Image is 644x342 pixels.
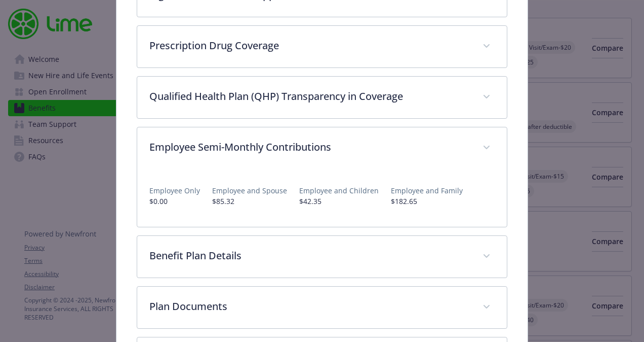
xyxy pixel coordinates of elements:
[391,185,463,196] p: Employee and Family
[299,185,379,196] p: Employee and Children
[299,196,379,207] p: $42.35
[149,38,470,53] p: Prescription Drug Coverage
[149,89,470,104] p: Qualified Health Plan (QHP) Transparency in Coverage
[137,77,507,118] div: Qualified Health Plan (QHP) Transparency in Coverage
[149,196,200,207] p: $0.00
[391,196,463,207] p: $182.65
[212,196,287,207] p: $85.32
[149,185,200,196] p: Employee Only
[137,169,507,227] div: Employee Semi-Monthly Contributions
[137,127,507,169] div: Employee Semi-Monthly Contributions
[137,287,507,328] div: Plan Documents
[137,236,507,278] div: Benefit Plan Details
[137,26,507,67] div: Prescription Drug Coverage
[149,299,470,314] p: Plan Documents
[149,248,470,263] p: Benefit Plan Details
[212,185,287,196] p: Employee and Spouse
[149,140,470,155] p: Employee Semi-Monthly Contributions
